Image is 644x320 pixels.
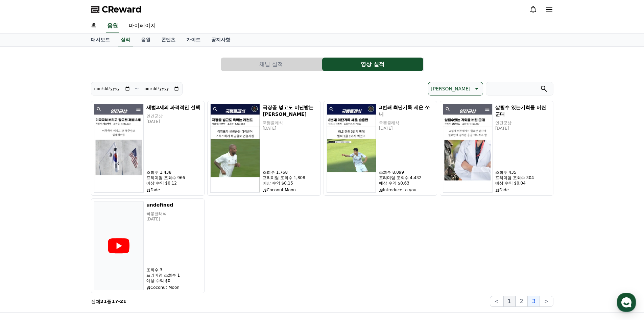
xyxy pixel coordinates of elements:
a: 음원 [136,34,156,46]
p: Coconut Moon [263,187,318,193]
h5: 살릴수 있는기회를 버린군대 [495,104,550,118]
p: 프리미엄 조회수 1 [146,273,201,278]
a: 마이페이지 [123,19,161,33]
span: 대화 [62,225,70,231]
p: 예상 수익 $0.63 [379,180,434,186]
h5: 극장골 넣고도 비난받는 [PERSON_NAME] [263,104,318,118]
p: 예상 수익 $0.15 [263,180,318,186]
span: 설정 [104,225,113,230]
p: 조회수 8,099 [379,170,434,175]
h5: undefined [146,201,201,208]
a: 대화 [45,215,87,232]
p: 전체 중 - [91,298,127,305]
button: 영상 실적 [322,58,423,71]
a: 실적 [118,34,133,46]
a: 대시보드 [86,34,115,46]
a: 콘텐츠 [156,34,181,46]
img: 재벌3세의 파격적인 선택 [94,104,144,193]
p: [DATE] [495,126,550,131]
a: CReward [91,4,142,15]
strong: 21 [100,299,107,304]
p: [DATE] [146,119,201,124]
p: 조회수 435 [495,170,550,175]
a: 홈 [86,19,102,33]
img: 3번째 최단기록 세운 쏘니 [327,104,376,193]
p: 조회수 1,768 [263,170,318,175]
img: 극장골 넣고도 비난받는 박주호 [210,104,260,193]
button: 극장골 넣고도 비난받는 박주호 극장골 넣고도 비난받는 [PERSON_NAME] 국뽕클래식 [DATE] 조회수 1,768 프리미엄 조회수 1,808 예상 수익 $0.15 Coc... [207,101,321,196]
button: 3 [528,296,540,307]
button: > [540,296,553,307]
a: 가이드 [181,34,206,46]
strong: 21 [120,299,126,304]
h5: 3번째 최단기록 세운 쏘니 [379,104,434,118]
button: 3번째 최단기록 세운 쏘니 3번째 최단기록 세운 쏘니 국뽕클래식 [DATE] 조회수 8,099 프리미엄 조회수 4,432 예상 수익 $0.63 Introduce to you [324,101,437,196]
button: undefined 국뽕클래식 [DATE] 조회수 3 프리미엄 조회수 1 예상 수익 $0 Coconut Moon [91,198,205,293]
a: 음원 [106,19,119,33]
button: 1 [503,296,516,307]
p: 국뽕클래식 [263,120,318,126]
button: 재벌3세의 파격적인 선택 재벌3세의 파격적인 선택 인간군상 [DATE] 조회수 1,438 프리미엄 조회수 966 예상 수익 $0.12 Fade [91,101,205,196]
span: CReward [102,4,142,15]
a: 설정 [87,215,130,232]
p: 프리미엄 조회수 304 [495,175,550,180]
a: 홈 [2,215,45,232]
p: 인간군상 [495,120,550,126]
button: < [490,296,503,307]
button: 채널 실적 [221,58,322,71]
button: 살릴수 있는기회를 버린군대 살릴수 있는기회를 버린군대 인간군상 [DATE] 조회수 435 프리미엄 조회수 304 예상 수익 $0.04 Fade [440,101,553,196]
a: 채널 실적 [221,58,322,71]
p: 프리미엄 조회수 966 [146,175,201,180]
p: 예상 수익 $0 [146,278,201,283]
p: Fade [495,187,550,193]
p: 조회수 3 [146,267,201,273]
p: Introduce to you [379,187,434,193]
a: 영상 실적 [322,58,424,71]
span: 홈 [21,225,25,230]
h5: 재벌3세의 파격적인 선택 [146,104,201,111]
button: 2 [516,296,528,307]
p: 프리미엄 조회수 4,432 [379,175,434,180]
p: [DATE] [146,216,201,222]
p: ~ [135,85,139,93]
p: [DATE] [379,126,434,131]
p: 인간군상 [146,113,201,119]
p: Coconut Moon [146,285,201,290]
p: 국뽕클래식 [146,211,201,216]
p: [PERSON_NAME] [431,84,470,93]
a: 공지사항 [206,34,236,46]
p: 예상 수익 $0.12 [146,180,201,186]
img: 살릴수 있는기회를 버린군대 [443,104,493,193]
p: [DATE] [263,126,318,131]
p: 프리미엄 조회수 1,808 [263,175,318,180]
p: 조회수 1,438 [146,170,201,175]
button: [PERSON_NAME] [428,82,483,95]
strong: 17 [112,299,118,304]
p: 예상 수익 $0.04 [495,180,550,186]
p: 국뽕클래식 [379,120,434,126]
p: Fade [146,187,201,193]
